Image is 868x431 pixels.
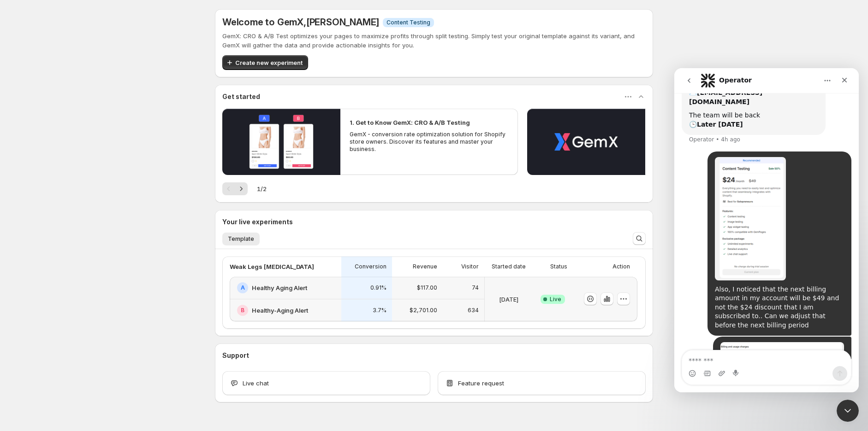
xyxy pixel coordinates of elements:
p: 3.7% [373,307,386,314]
button: Next [235,182,248,195]
span: Live chat [243,379,269,388]
iframe: Intercom live chat [837,400,859,422]
button: Send a message… [158,298,173,313]
p: [DATE] [499,295,518,304]
p: 0.91% [370,284,386,291]
p: Conversion [355,263,386,270]
span: Content Testing [386,19,430,26]
b: [EMAIL_ADDRESS][DOMAIN_NAME] [15,21,88,37]
span: , [PERSON_NAME] [303,17,379,28]
span: 1 / 2 [257,184,267,193]
button: Start recording [59,302,66,309]
p: 74 [472,284,479,291]
div: Operator • 4h ago [15,69,66,74]
h5: Welcome to GemX [222,17,379,28]
b: Later [DATE] [23,52,69,60]
h2: B [241,307,244,314]
button: Emoji picker [14,302,22,309]
p: $117.00 [417,284,437,291]
span: Live [550,296,561,303]
h3: Your live experiments [222,217,293,227]
span: Template [228,235,254,243]
span: Feature request [458,379,504,388]
h2: 1. Get to Know GemX: CRO & A/B Testing [350,118,470,127]
div: The team will be back 🕒 [15,43,144,61]
div: Also, I noticed that the next billing amount in my account will be $49 and not the $24 discount t... [41,217,170,262]
button: Create new experiment [222,55,308,70]
p: 634 [468,307,479,314]
p: GemX: CRO & A/B Test optimizes your pages to maximize profits through split testing. Simply test ... [222,31,646,50]
p: Action [612,263,630,270]
span: Create new experiment [235,58,303,67]
button: Play video [527,109,645,175]
iframe: Intercom live chat [674,68,859,392]
h2: Healthy-Aging Alert [252,306,308,315]
button: Play video [222,109,340,175]
div: Nicholas says… [7,268,177,328]
div: Nicholas says… [7,83,177,268]
button: Search and filter results [633,232,646,245]
button: Upload attachment [44,302,51,309]
h2: Healthy Aging Alert [252,283,307,292]
p: Visitor [461,263,479,270]
p: Revenue [413,263,437,270]
nav: Pagination [222,182,248,195]
h3: Support [222,351,249,360]
p: $2,701.00 [410,307,437,314]
p: GemX - conversion rate optimization solution for Shopify store owners. Discover its features and ... [350,131,508,153]
textarea: Message… [8,282,177,298]
p: Weak Legs [MEDICAL_DATA] [230,262,314,271]
h3: Get started [222,92,260,101]
h2: A [241,284,245,291]
button: Gif picker [29,302,36,309]
p: Started date [492,263,526,270]
p: Status [550,263,567,270]
div: Also, I noticed that the next billing amount in my account will be $49 and not the $24 discount t... [33,83,177,268]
